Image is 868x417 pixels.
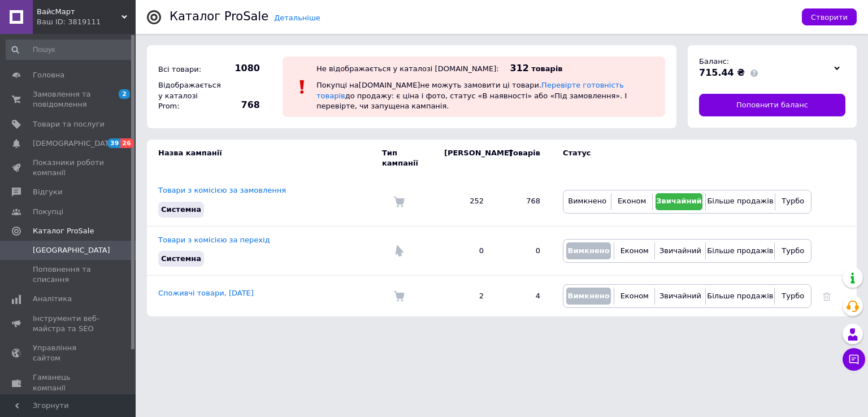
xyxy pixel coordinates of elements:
button: Турбо [778,242,808,259]
button: Звичайний [658,242,702,259]
td: 768 [495,177,552,226]
td: 4 [495,276,552,317]
span: Баланс: [699,57,729,66]
a: Перевірте готовність товарів [316,81,624,99]
button: Звичайний [656,193,703,210]
span: Вимкнено [568,197,606,205]
a: Поповнити баланс [699,94,845,116]
button: Економ [614,193,649,210]
span: Вимкнено [567,292,609,300]
span: Товари та послуги [33,119,105,129]
span: Звичайний [659,246,701,255]
button: Чат з покупцем [843,348,865,371]
span: Вимкнено [567,246,609,255]
div: Ваш ID: 3819111 [37,17,136,27]
button: Більше продажів [709,288,771,305]
span: 715.44 ₴ [699,67,745,78]
span: Економ [618,197,646,205]
span: 2 [119,89,130,99]
span: Турбо [782,197,804,205]
img: :exclamation: [294,79,311,95]
span: товарів [531,64,562,73]
td: 0 [433,226,495,275]
td: 252 [433,177,495,226]
a: Товари з комісією за перехід [158,236,270,244]
span: Більше продажів [707,292,773,300]
img: Комісія за замовлення [393,290,405,302]
span: Покупці [33,207,63,217]
button: Турбо [778,193,808,210]
span: 26 [120,138,133,148]
span: Показники роботи компанії [33,158,105,178]
button: Економ [617,242,652,259]
span: ВайсМарт [37,7,121,17]
div: Всі товари: [155,62,218,77]
a: Детальніше [274,14,320,22]
span: Поповнити баланс [736,100,808,110]
span: 1080 [220,62,260,75]
button: Економ [617,288,652,305]
span: Більше продажів [707,197,773,205]
a: Товари з комісією за замовлення [158,186,286,194]
span: Звичайний [659,292,701,300]
td: 2 [433,276,495,317]
button: Більше продажів [709,242,771,259]
span: 768 [220,99,260,111]
img: Комісія за перехід [393,245,405,257]
td: Товарів [495,140,552,177]
a: Споживчі товари, [DATE] [158,289,254,297]
button: Більше продажів [709,193,771,210]
div: Відображається у каталозі Prom: [155,77,218,114]
span: Системна [161,254,201,263]
button: Вимкнено [566,193,608,210]
td: Назва кампанії [147,140,382,177]
span: 39 [107,138,120,148]
td: 0 [495,226,552,275]
span: Управління сайтом [33,343,105,363]
span: Гаманець компанії [33,372,105,393]
span: Турбо [782,246,804,255]
td: Статус [552,140,811,177]
span: Відгуки [33,187,62,197]
input: Пошук [6,40,133,60]
button: Вимкнено [566,242,611,259]
span: Аналітика [33,294,72,304]
span: [GEOGRAPHIC_DATA] [33,245,110,255]
a: Видалити [823,292,831,300]
span: [DEMOGRAPHIC_DATA] [33,138,116,149]
button: Турбо [778,288,808,305]
button: Звичайний [658,288,702,305]
td: Тип кампанії [382,140,433,177]
span: Замовлення та повідомлення [33,89,105,110]
div: Каталог ProSale [170,11,268,23]
span: Турбо [782,292,804,300]
span: 312 [510,63,529,73]
span: Покупці на [DOMAIN_NAME] не можуть замовити ці товари. до продажу: є ціна і фото, статус «В наявн... [316,81,627,110]
span: Поповнення та списання [33,264,105,285]
div: Не відображається у каталозі [DOMAIN_NAME]: [316,64,499,73]
span: Створити [811,13,848,21]
span: Більше продажів [707,246,773,255]
span: Економ [620,246,649,255]
button: Вимкнено [566,288,611,305]
span: Інструменти веб-майстра та SEO [33,314,105,334]
td: [PERSON_NAME] [433,140,495,177]
span: Системна [161,205,201,214]
span: Каталог ProSale [33,226,94,236]
span: Головна [33,70,64,80]
button: Створити [802,8,857,25]
img: Комісія за замовлення [393,196,405,207]
span: Економ [620,292,649,300]
span: Звичайний [656,197,702,205]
